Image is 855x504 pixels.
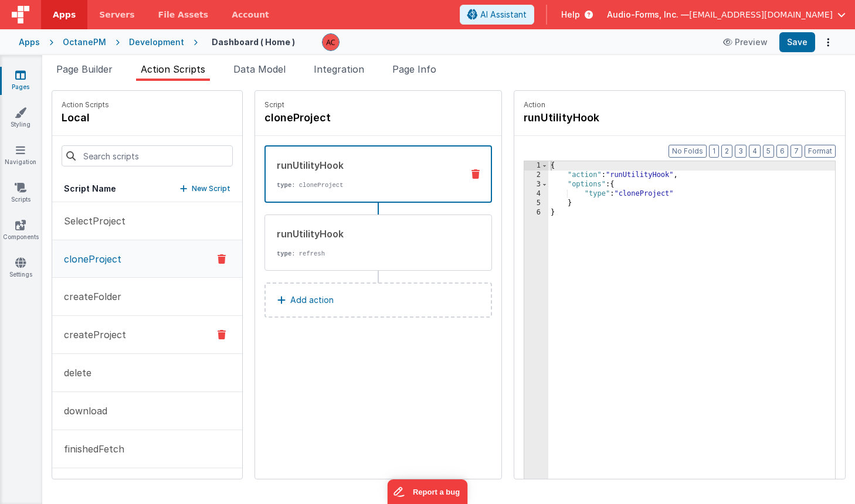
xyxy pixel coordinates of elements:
[388,479,468,504] iframe: Marker.io feedback button
[52,202,242,240] button: SelectProject
[99,9,134,21] span: Servers
[480,9,527,21] span: AI Assistant
[57,252,121,266] p: cloneProject
[607,9,846,21] button: Audio-Forms, Inc. — [EMAIL_ADDRESS][DOMAIN_NAME]
[52,392,242,430] button: download
[264,110,440,126] h4: cloneProject
[52,354,242,392] button: delete
[776,145,788,158] button: 6
[158,9,209,21] span: File Assets
[264,282,492,318] button: Add action
[524,199,548,208] div: 5
[277,250,291,257] strong: type
[53,9,76,21] span: Apps
[64,183,116,195] h5: Script Name
[57,328,126,342] p: createProject
[763,145,774,158] button: 5
[277,182,291,189] strong: type
[192,183,230,195] p: New Script
[820,34,836,50] button: Options
[212,38,295,46] h4: Dashboard ( Home )
[129,36,184,48] div: Development
[19,36,40,48] div: Apps
[63,36,106,48] div: OctanePM
[57,290,121,304] p: createFolder
[524,189,548,199] div: 4
[277,249,454,258] p: : refresh
[749,145,761,158] button: 4
[709,145,719,158] button: 1
[524,161,548,171] div: 1
[607,9,689,21] span: Audio-Forms, Inc. —
[524,110,700,126] h4: runUtilityHook
[805,145,836,158] button: Format
[277,227,454,241] div: runUtilityHook
[277,158,453,172] div: runUtilityHook
[52,278,242,316] button: createFolder
[779,32,815,52] button: Save
[57,366,91,380] p: delete
[524,180,548,189] div: 3
[721,145,732,158] button: 2
[561,9,580,21] span: Help
[57,442,124,456] p: finishedFetch
[790,145,802,158] button: 7
[56,63,113,75] span: Page Builder
[233,63,286,75] span: Data Model
[62,145,233,166] input: Search scripts
[277,181,453,190] p: : cloneProject
[524,171,548,180] div: 2
[57,214,125,228] p: SelectProject
[524,208,548,217] div: 6
[392,63,436,75] span: Page Info
[669,145,707,158] button: No Folds
[52,316,242,354] button: createProject
[57,404,107,418] p: download
[180,183,230,195] button: New Script
[62,110,109,126] h4: local
[460,5,534,25] button: AI Assistant
[524,100,836,110] p: Action
[735,145,747,158] button: 3
[323,34,339,50] img: e1205bf731cae5f591faad8638e24ab9
[689,9,833,21] span: [EMAIL_ADDRESS][DOMAIN_NAME]
[716,33,775,52] button: Preview
[264,100,492,110] p: Script
[62,100,109,110] p: Action Scripts
[141,63,205,75] span: Action Scripts
[52,240,242,278] button: cloneProject
[314,63,364,75] span: Integration
[52,430,242,468] button: finishedFetch
[290,293,334,307] p: Add action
